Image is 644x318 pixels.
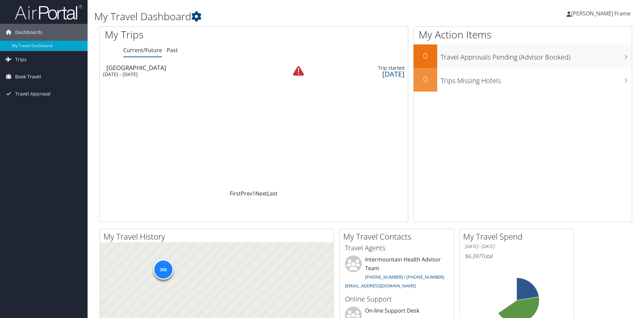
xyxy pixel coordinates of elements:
[441,73,632,85] h3: Trips Missing Hotels
[414,73,437,85] h2: 0
[571,10,631,17] span: [PERSON_NAME] Frame
[414,44,632,68] a: 0Travel Approvals Pending (Advisor Booked)
[15,85,51,102] span: Travel Approval
[567,3,637,24] a: [PERSON_NAME] Frame
[252,190,255,197] a: 1
[345,294,449,304] h3: Online Support
[345,243,449,253] h3: Travel Agents
[319,65,405,71] div: Trip started
[465,252,481,260] span: $6,397
[465,252,569,260] h6: Total
[414,68,632,92] a: 0Trips Missing Hotels
[105,28,275,42] h1: My Trips
[465,243,569,250] h6: [DATE] - [DATE]
[441,49,632,62] h3: Travel Approvals Pending (Advisor Booked)
[106,65,276,71] div: [GEOGRAPHIC_DATA]
[414,50,437,61] h2: 0
[103,231,333,242] h2: My Travel History
[15,24,42,41] span: Dashboards
[319,71,405,77] div: [DATE]
[230,190,241,197] a: First
[293,66,304,76] img: alert-flat-solid-warning.png
[103,71,272,77] div: [DATE] - [DATE]
[342,255,452,291] li: Intermountain Health Advisor Team
[255,190,267,197] a: Next
[123,46,162,54] a: Current/Future
[463,231,574,242] h2: My Travel Spend
[167,46,178,54] a: Past
[94,9,456,24] h1: My Travel Dashboard
[153,259,173,280] div: 358
[414,28,632,42] h1: My Action Items
[241,190,252,197] a: Prev
[267,190,278,197] a: Last
[15,51,27,68] span: Trips
[15,4,82,20] img: airportal-logo.png
[15,68,41,85] span: Book Travel
[345,283,416,289] a: [EMAIL_ADDRESS][DOMAIN_NAME]
[343,231,454,242] h2: My Travel Contacts
[365,274,444,280] a: [PHONE_NUMBER] / [PHONE_NUMBER]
